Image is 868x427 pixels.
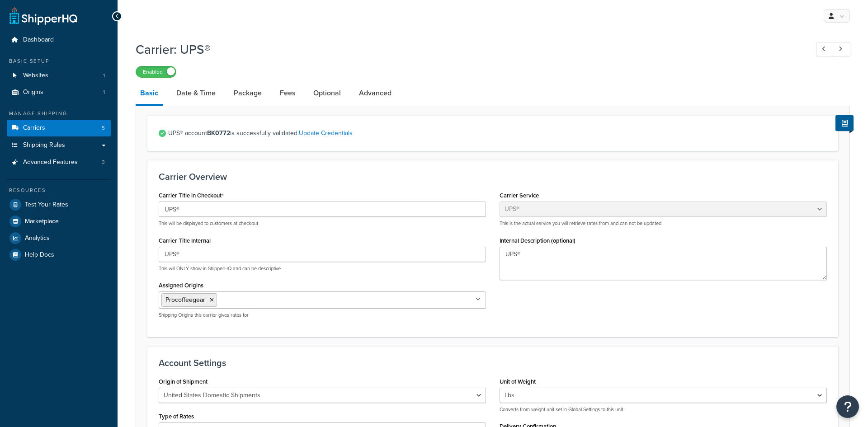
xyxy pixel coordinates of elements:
[500,378,536,385] label: Unit of Weight
[102,124,105,132] span: 5
[23,36,54,44] span: Dashboard
[833,42,850,57] a: Next Record
[102,159,105,166] span: 3
[309,82,345,104] a: Optional
[207,128,230,138] strong: BK0772
[25,235,50,242] span: Analytics
[7,137,111,154] a: Shipping Rules
[7,230,111,246] a: Analytics
[816,42,834,57] a: Previous Record
[159,265,486,272] p: This will ONLY show in ShipperHQ and can be descriptive
[159,220,486,227] p: This will be displayed to customers at checkout
[103,72,105,80] span: 1
[7,187,111,194] div: Resources
[159,172,827,182] h3: Carrier Overview
[7,67,111,84] li: Websites
[159,358,827,368] h3: Account Settings
[136,41,799,58] h1: Carrier: UPS®
[23,159,78,166] span: Advanced Features
[500,237,576,244] label: Internal Description (optional)
[23,89,43,96] span: Origins
[172,82,220,104] a: Date & Time
[136,66,176,77] label: Enabled
[7,154,111,171] li: Advanced Features
[7,84,111,101] li: Origins
[7,67,111,84] a: Websites1
[7,247,111,263] a: Help Docs
[7,120,111,136] li: Carriers
[229,82,266,104] a: Package
[500,192,539,199] label: Carrier Service
[159,237,211,244] label: Carrier Title Internal
[7,110,111,117] div: Manage Shipping
[7,32,111,48] a: Dashboard
[136,82,163,106] a: Basic
[103,89,105,96] span: 1
[159,192,224,199] label: Carrier Title in Checkout
[836,395,859,418] button: Open Resource Center
[25,201,68,209] span: Test Your Rates
[168,127,827,140] span: UPS® account is successfully validated.
[500,220,827,227] p: This is the actual service you will retrieve rates from and can not be updated
[500,406,827,413] p: Converts from weight unit set in Global Settings to this unit
[25,251,54,259] span: Help Docs
[7,213,111,230] a: Marketplace
[7,197,111,213] a: Test Your Rates
[23,72,48,80] span: Websites
[159,413,194,420] label: Type of Rates
[23,141,65,149] span: Shipping Rules
[23,124,45,132] span: Carriers
[354,82,396,104] a: Advanced
[835,115,854,131] button: Show Help Docs
[275,82,300,104] a: Fees
[299,128,353,138] a: Update Credentials
[159,312,486,319] p: Shipping Origins this carrier gives rates for
[159,378,208,385] label: Origin of Shipment
[500,247,827,280] textarea: UPS®
[165,295,205,305] span: Procoffeegear
[7,57,111,65] div: Basic Setup
[7,120,111,136] a: Carriers5
[7,154,111,171] a: Advanced Features3
[159,282,203,289] label: Assigned Origins
[25,218,59,225] span: Marketplace
[7,84,111,101] a: Origins1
